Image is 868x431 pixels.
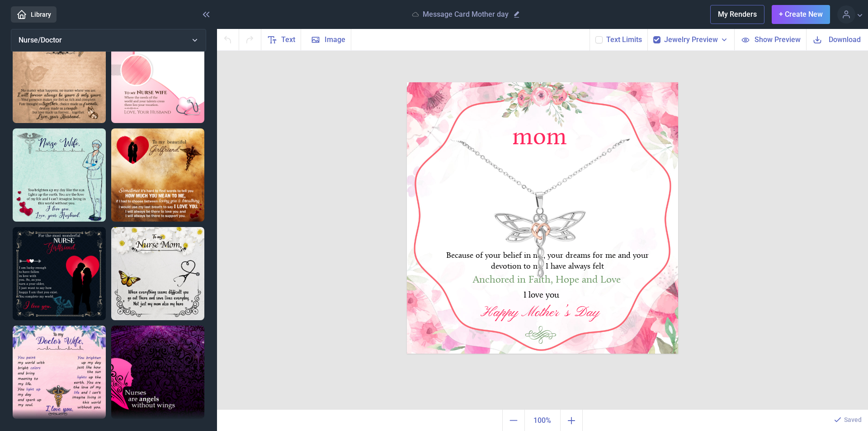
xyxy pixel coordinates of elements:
[844,415,862,424] p: Saved
[19,36,62,44] span: Nurse/Doctor
[524,410,561,431] button: Actual size
[470,124,610,144] div: mom
[111,30,204,123] img: To my Nurse wife
[664,34,729,45] button: Jewelry Preview
[217,29,239,50] button: Undo
[13,30,106,123] img: To my beautiful
[829,34,861,45] span: Download
[281,34,295,45] span: Text
[111,128,204,222] img: Nurse girlfriend
[13,128,106,222] img: Nurse Wife
[261,29,301,50] button: Text
[111,326,204,419] img: without wings
[407,82,678,354] img: b006.jpg
[755,34,801,45] span: Show Preview
[301,29,351,50] button: Image
[664,34,718,45] span: Jewelry Preview
[439,274,656,288] div: Anchored in Faith, Hope and Love
[111,227,204,320] img: Nurse Mom
[11,29,206,52] button: Nurse/Doctor
[806,29,868,50] button: Download
[423,10,509,19] p: Message Card Mother day
[13,326,106,419] img: Doctor wife
[437,251,658,278] div: Because of your belief in me, your dreams for me and your devotion to me I have always felt
[606,34,642,45] button: Text Limits
[443,306,640,319] div: Happy Mother’s Day
[710,5,764,24] button: My Renders
[11,6,57,23] a: Library
[561,410,583,431] button: Zoom in
[772,5,830,24] button: + Create New
[239,29,261,50] button: Redo
[325,34,345,45] span: Image
[734,29,806,50] button: Show Preview
[502,410,524,431] button: Zoom out
[527,412,558,430] span: 100%
[443,290,640,304] div: I love you
[13,227,106,320] img: For the most wonderful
